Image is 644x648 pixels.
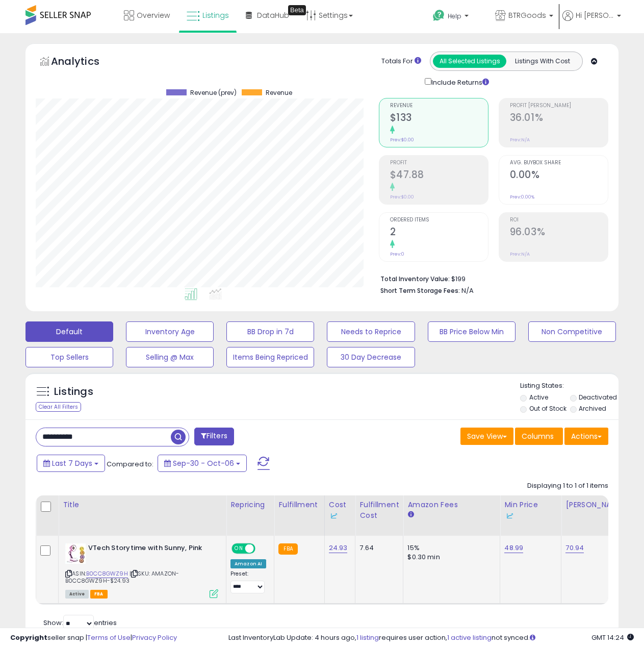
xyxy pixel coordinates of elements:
small: Prev: $0.00 [390,194,414,200]
span: ON [233,544,245,553]
span: Revenue [390,103,488,109]
button: Non Competitive [528,321,616,342]
span: Revenue (prev) [190,89,237,96]
h2: 36.01% [510,112,608,126]
span: N/A [461,286,474,295]
span: ROI [510,217,608,223]
div: Fulfillment Cost [359,500,399,521]
button: Listings With Cost [506,55,579,68]
h5: Listings [54,385,93,399]
li: $199 [380,272,601,284]
img: InventoryLab Logo [504,511,514,521]
div: Displaying 1 to 1 of 1 items [527,481,608,491]
button: Items Being Repriced [226,347,314,367]
span: Ordered Items [390,217,488,223]
div: Clear All Filters [36,402,81,412]
p: Listing States: [520,381,619,391]
div: Min Price [504,500,557,521]
h2: 2 [390,226,488,240]
i: Get Help [432,9,445,22]
span: Profit [PERSON_NAME] [510,103,608,109]
div: Some or all of the values in this column are provided from Inventory Lab. [329,510,351,521]
button: Filters [194,428,234,445]
span: | SKU: AMAZON-B0CC8GWZ9H-$24.93 [65,569,179,585]
button: 30 Day Decrease [327,347,415,367]
h5: Analytics [51,54,119,71]
button: BB Price Below Min [428,321,516,342]
h2: 96.03% [510,226,608,240]
b: Total Inventory Value: [380,275,450,283]
button: Needs to Reprice [327,321,415,342]
a: 24.93 [329,543,348,553]
div: seller snap | | [10,633,177,643]
img: InventoryLab Logo [329,511,339,521]
div: 15% [407,543,492,553]
span: OFF [254,544,270,553]
span: Listings [202,10,229,20]
div: Repricing [230,500,270,510]
small: Prev: N/A [510,137,530,143]
button: Top Sellers [25,347,113,367]
span: Compared to: [107,459,153,469]
div: Cost [329,500,351,521]
span: Sep-30 - Oct-06 [173,458,234,468]
span: Show: entries [43,618,117,628]
span: Hi [PERSON_NAME] [576,10,614,20]
div: Amazon AI [230,559,266,568]
div: ASIN: [65,543,218,597]
span: Overview [137,10,170,20]
small: Prev: $0.00 [390,137,414,143]
button: Sep-30 - Oct-06 [158,455,247,472]
div: Some or all of the values in this column are provided from Inventory Lab. [504,510,557,521]
div: Title [63,500,222,510]
button: Save View [460,428,513,445]
label: Deactivated [579,393,617,402]
div: Amazon Fees [407,500,496,510]
b: VTech Storytime with Sunny, Pink [88,543,212,556]
h2: $47.88 [390,169,488,183]
div: Tooltip anchor [288,5,306,15]
label: Archived [579,404,606,413]
button: Columns [515,428,563,445]
a: 1 listing [356,633,379,642]
span: FBA [90,590,108,599]
small: Prev: 0.00% [510,194,534,200]
span: 2025-10-14 14:24 GMT [591,633,634,642]
a: Privacy Policy [132,633,177,642]
div: 7.64 [359,543,395,553]
span: Avg. Buybox Share [510,160,608,166]
small: FBA [278,543,297,555]
a: 1 active listing [447,633,492,642]
button: Default [25,321,113,342]
span: Columns [522,431,554,441]
span: Help [448,12,461,20]
div: [PERSON_NAME] [565,500,626,510]
strong: Copyright [10,633,47,642]
div: Totals For [381,57,421,66]
span: Revenue [266,89,292,96]
small: Prev: N/A [510,251,530,257]
a: Help [425,2,486,33]
a: 70.94 [565,543,584,553]
label: Active [529,393,548,402]
a: B0CC8GWZ9H [86,569,128,578]
small: Amazon Fees. [407,510,414,519]
small: Prev: 0 [390,251,404,257]
span: DataHub [257,10,289,20]
img: 51HUvv8JVRL._SL40_.jpg [65,543,86,564]
button: Last 7 Days [37,455,105,472]
a: Terms of Use [87,633,131,642]
button: Selling @ Max [126,347,214,367]
span: Last 7 Days [52,458,92,468]
button: Inventory Age [126,321,214,342]
span: All listings currently available for purchase on Amazon [65,590,89,599]
div: Preset: [230,570,266,593]
div: Include Returns [417,76,501,88]
button: Actions [564,428,608,445]
button: BB Drop in 7d [226,321,314,342]
button: All Selected Listings [433,55,506,68]
a: 48.99 [504,543,523,553]
div: Fulfillment [278,500,320,510]
a: Hi [PERSON_NAME] [562,10,621,33]
span: Profit [390,160,488,166]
